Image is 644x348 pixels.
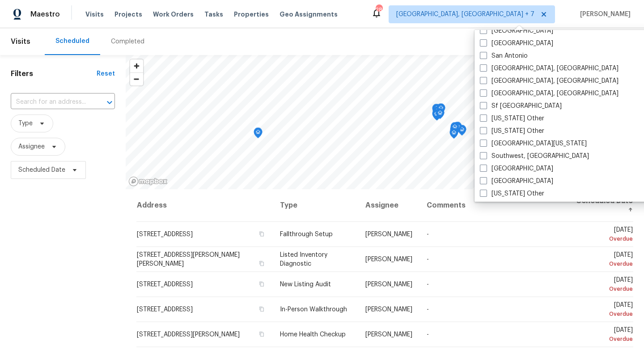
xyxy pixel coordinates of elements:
[480,114,544,123] label: [US_STATE] Other
[365,231,412,238] span: [PERSON_NAME]
[137,306,193,313] span: [STREET_ADDRESS]
[576,335,633,344] div: Overdue
[280,252,327,267] span: Listed Inventory Diagnostic
[480,89,619,98] label: [GEOGRAPHIC_DATA], [GEOGRAPHIC_DATA]
[258,230,266,238] button: Copy Address
[111,37,144,46] div: Completed
[480,164,553,173] label: [GEOGRAPHIC_DATA]
[576,284,633,293] div: Overdue
[432,104,441,118] div: Map marker
[97,69,115,78] div: Reset
[137,331,240,338] span: [STREET_ADDRESS][PERSON_NAME]
[427,256,429,263] span: -
[114,10,142,19] span: Projects
[458,125,466,139] div: Map marker
[432,109,441,123] div: Map marker
[204,11,223,17] span: Tasks
[280,231,333,238] span: Fallthrough Setup
[449,128,458,142] div: Map marker
[480,189,544,198] label: [US_STATE] Other
[576,252,633,268] span: [DATE]
[436,103,445,117] div: Map marker
[365,256,412,263] span: [PERSON_NAME]
[576,10,631,19] span: [PERSON_NAME]
[480,51,528,60] label: San Antonio
[365,281,412,288] span: [PERSON_NAME]
[432,106,441,120] div: Map marker
[427,331,429,338] span: -
[258,280,266,288] button: Copy Address
[480,177,553,186] label: [GEOGRAPHIC_DATA]
[11,32,30,51] span: Visits
[103,96,116,109] button: Open
[258,259,266,267] button: Copy Address
[136,189,273,222] th: Address
[130,59,143,72] button: Zoom in
[450,125,459,139] div: Map marker
[137,281,193,288] span: [STREET_ADDRESS]
[365,306,412,313] span: [PERSON_NAME]
[258,305,266,313] button: Copy Address
[11,95,90,109] input: Search for an address...
[18,166,65,174] span: Scheduled Date
[126,55,629,189] canvas: Map
[480,139,587,148] label: [GEOGRAPHIC_DATA][US_STATE]
[480,76,619,85] label: [GEOGRAPHIC_DATA], [GEOGRAPHIC_DATA]
[30,10,60,19] span: Maestro
[365,331,412,338] span: [PERSON_NAME]
[568,189,633,222] th: Scheduled Date ↑
[55,37,89,46] div: Scheduled
[576,310,633,318] div: Overdue
[480,152,589,161] label: Southwest, [GEOGRAPHIC_DATA]
[480,102,562,110] label: Sf [GEOGRAPHIC_DATA]
[396,10,534,19] span: [GEOGRAPHIC_DATA], [GEOGRAPHIC_DATA] + 7
[128,176,168,187] a: Mapbox homepage
[576,227,633,243] span: [DATE]
[258,330,266,338] button: Copy Address
[480,127,544,136] label: [US_STATE] Other
[376,5,382,14] div: 288
[453,122,462,136] div: Map marker
[576,327,633,344] span: [DATE]
[419,189,568,222] th: Comments
[130,72,143,85] button: Zoom out
[18,142,45,151] span: Assignee
[427,281,429,288] span: -
[436,108,445,122] div: Map marker
[18,119,33,128] span: Type
[480,26,553,35] label: [GEOGRAPHIC_DATA]
[358,189,419,222] th: Assignee
[280,10,338,19] span: Geo Assignments
[450,122,459,136] div: Map marker
[576,277,633,293] span: [DATE]
[234,10,269,19] span: Properties
[11,69,97,78] h1: Filters
[153,10,194,19] span: Work Orders
[273,189,358,222] th: Type
[280,331,346,338] span: Home Health Checkup
[480,39,553,48] label: [GEOGRAPHIC_DATA]
[254,127,263,141] div: Map marker
[576,302,633,318] span: [DATE]
[85,10,104,19] span: Visits
[280,306,347,313] span: In-Person Walkthrough
[427,231,429,238] span: -
[137,252,240,267] span: [STREET_ADDRESS][PERSON_NAME][PERSON_NAME]
[137,231,193,238] span: [STREET_ADDRESS]
[480,64,619,73] label: [GEOGRAPHIC_DATA], [GEOGRAPHIC_DATA]
[427,306,429,313] span: -
[576,259,633,268] div: Overdue
[280,281,331,288] span: New Listing Audit
[576,234,633,243] div: Overdue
